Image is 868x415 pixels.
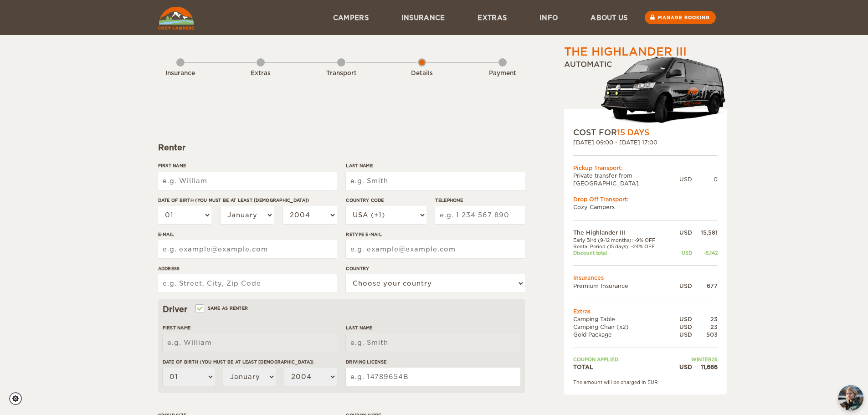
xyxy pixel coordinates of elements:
div: 15,581 [692,229,718,236]
div: Payment [478,69,528,78]
div: 503 [692,331,718,338]
div: 677 [692,282,718,290]
a: Manage booking [645,11,716,24]
label: Same as renter [196,304,248,313]
td: Insurances [573,274,718,282]
label: E-mail [158,231,337,238]
div: Renter [158,142,525,153]
input: e.g. example@example.com [346,240,524,258]
input: e.g. Street, City, Zip Code [158,274,337,292]
label: First Name [163,324,337,331]
div: Drop Off Transport: [573,195,718,203]
input: e.g. 14789654B [346,368,520,386]
div: The Highlander III [564,44,687,60]
img: Freyja at Cozy Campers [838,385,863,410]
div: 23 [692,315,718,323]
td: Camping Table [573,315,672,323]
img: Cozy Campers [158,7,194,30]
div: USD [672,250,692,256]
td: Gold Package [573,331,672,338]
div: 23 [692,323,718,331]
input: e.g. example@example.com [158,240,337,258]
div: [DATE] 09:00 - [DATE] 17:00 [573,138,718,146]
input: e.g. Smith [346,172,524,190]
td: Rental Period (15 days): -24% OFF [573,243,672,250]
div: The amount will be charged in EUR [573,379,718,385]
label: Address [158,265,337,272]
button: chat-button [838,385,863,410]
div: USD [672,315,692,323]
span: 15 Days [617,128,649,137]
label: Country [346,265,524,272]
div: Driver [163,304,520,315]
td: Premium Insurance [573,282,672,290]
div: USD [672,323,692,331]
div: Insurance [155,69,205,78]
label: Date of birth (You must be at least [DEMOGRAPHIC_DATA]) [158,197,337,204]
td: Coupon applied [573,356,672,363]
label: Last Name [346,162,524,169]
div: USD [672,229,692,236]
div: COST FOR [573,127,718,138]
label: Country Code [346,197,426,204]
input: e.g. William [158,172,337,190]
td: Extras [573,307,718,315]
div: 11,666 [692,363,718,371]
td: Private transfer from [GEOGRAPHIC_DATA] [573,172,679,187]
div: Details [397,69,447,78]
div: USD [672,282,692,290]
div: Automatic [564,60,727,127]
img: stor-langur-4.png [601,52,727,127]
label: First Name [158,162,337,169]
div: Pickup Transport: [573,164,718,172]
div: Transport [316,69,366,78]
td: Cozy Campers [573,203,718,211]
div: USD [679,175,692,183]
div: 0 [692,175,718,183]
label: Telephone [435,197,524,204]
div: USD [672,363,692,371]
a: Cookie settings [9,392,28,405]
input: Same as renter [196,307,202,313]
label: Last Name [346,324,520,331]
td: Camping Chair (x2) [573,323,672,331]
input: e.g. William [163,333,337,352]
label: Driving License [346,359,520,365]
td: The Highlander III [573,229,672,236]
input: e.g. Smith [346,333,520,352]
td: Early Bird (9-12 months): -9% OFF [573,237,672,243]
td: WINTER25 [672,356,718,363]
div: USD [672,331,692,338]
input: e.g. 1 234 567 890 [435,206,524,224]
td: Discount total [573,250,672,256]
td: TOTAL [573,363,672,371]
label: Retype E-mail [346,231,524,238]
label: Date of birth (You must be at least [DEMOGRAPHIC_DATA]) [163,359,337,365]
div: Extras [236,69,286,78]
div: -5,142 [692,250,718,256]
